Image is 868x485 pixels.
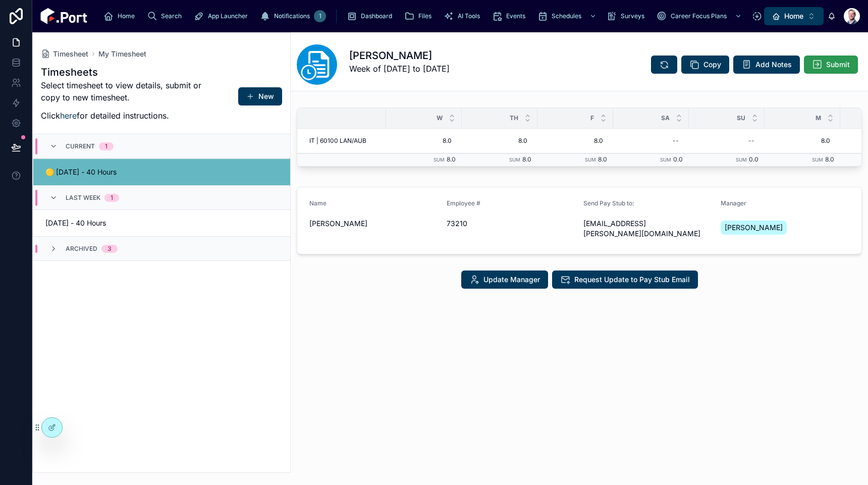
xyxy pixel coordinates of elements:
span: Request Update to Pay Stub Email [574,275,690,285]
a: [DATE] - 40 Hours [33,209,290,236]
a: here [60,111,77,121]
a: Career Focus Plans [654,7,747,25]
p: Week of [DATE] to [DATE] [349,63,450,75]
a: Dashboard [344,7,399,25]
p: Select timesheet to view details, submit or copy to new timesheet. [41,79,206,103]
h1: [PERSON_NAME] [349,48,450,63]
span: 0.0 [749,155,758,163]
button: Submit [804,56,858,74]
span: Manager [721,199,746,207]
span: Submit [826,60,850,70]
img: App logo [40,8,87,24]
button: Update Manager [461,271,548,289]
div: 1 [105,142,107,150]
span: Files [418,12,431,20]
span: Dashboard [361,12,392,20]
span: Career Focus Plans [671,12,727,20]
span: 8.0 [396,137,452,145]
button: Add Notes [733,56,800,74]
span: 8.0 [472,137,527,145]
span: Name [309,199,327,207]
a: Schedules [534,7,602,25]
small: Sum [736,157,747,163]
h1: Timesheets [41,65,206,79]
span: M [816,114,821,122]
button: New [238,87,282,105]
div: 1 [111,194,113,202]
a: Search [144,7,189,25]
span: Last Week [66,194,100,202]
small: Sum [585,157,596,163]
span: Timesheet [53,49,88,59]
span: 8.0 [825,155,834,163]
a: My Timesheet [98,49,146,59]
span: Home [784,11,803,21]
span: [PERSON_NAME] [309,219,439,229]
span: 73210 [447,219,576,229]
a: Surveys [604,7,652,25]
div: scrollable content [95,5,764,27]
a: 🟡 [DATE] - 40 Hours [33,158,290,185]
button: Request Update to Pay Stub Email [552,271,698,289]
span: Employee # [447,199,480,207]
span: [DATE] - 40 Hours [45,218,156,228]
span: Events [506,12,525,20]
p: Click for detailed instructions. [41,110,206,122]
span: Th [510,114,518,122]
span: Current [66,142,95,150]
a: Notifications1 [257,7,329,25]
span: IT | 60100 LAN/AUB [309,137,366,145]
a: Files [401,7,439,25]
button: Copy [681,56,729,74]
a: Home [100,7,142,25]
span: 8.0 [522,155,531,163]
small: Sum [660,157,671,163]
span: Su [737,114,745,122]
a: Events [489,7,532,25]
span: Update Manager [483,275,540,285]
a: Timesheet [41,49,88,59]
button: Select Button [764,7,824,25]
div: -- [748,137,754,145]
span: 0.0 [673,155,683,163]
span: Sa [661,114,670,122]
span: Send Pay Stub to: [583,199,634,207]
a: AI Tools [441,7,487,25]
span: W [437,114,443,122]
span: 8.0 [775,137,830,145]
span: Notifications [274,12,310,20]
span: [EMAIL_ADDRESS][PERSON_NAME][DOMAIN_NAME] [583,219,713,239]
span: Add Notes [755,60,792,70]
div: 1 [314,10,326,22]
span: AI Tools [458,12,480,20]
span: [PERSON_NAME] [725,223,783,233]
span: Schedules [552,12,581,20]
span: Copy [703,60,721,70]
span: 🟡 [DATE] - 40 Hours [45,167,156,177]
span: 8.0 [447,155,456,163]
div: -- [673,137,679,145]
div: 3 [107,245,112,253]
span: Home [118,12,135,20]
span: Surveys [621,12,644,20]
small: Sum [509,157,520,163]
small: Sum [433,157,445,163]
small: Sum [812,157,823,163]
span: App Launcher [208,12,248,20]
span: 8.0 [548,137,603,145]
span: Search [161,12,182,20]
span: Archived [66,245,97,253]
span: 8.0 [598,155,607,163]
a: App Launcher [191,7,255,25]
span: F [590,114,594,122]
